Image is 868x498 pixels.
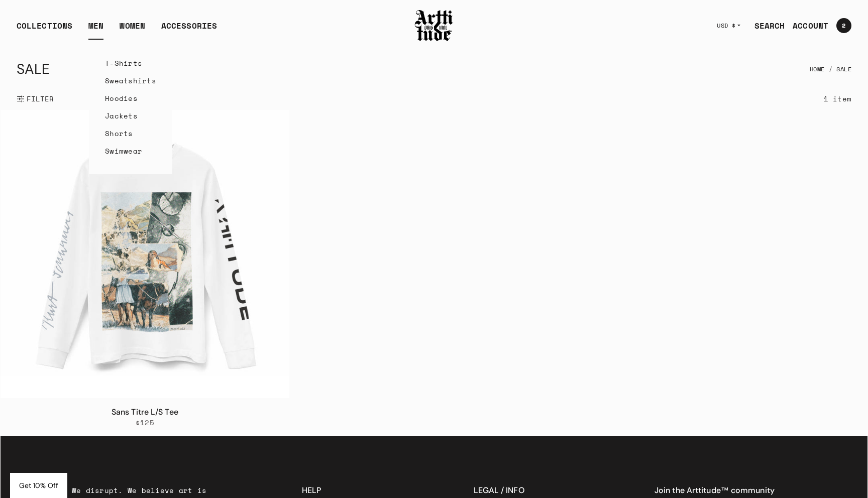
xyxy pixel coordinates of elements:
div: COLLECTIONS [17,20,72,40]
span: FILTER [25,94,54,104]
h3: LEGAL / INFO [474,484,567,496]
h3: HELP [302,484,386,496]
a: Swimwear [105,142,156,160]
img: Sans Titre L/S Tee [1,110,289,399]
img: Arttitude [414,9,454,43]
button: USD $ [711,15,746,37]
h4: Join the Arttitude™ community [655,484,847,496]
a: Open cart [828,14,851,37]
span: $125 [136,418,154,427]
a: Sweatshirts [105,72,156,89]
a: MEN [88,20,103,40]
div: 1 item [824,93,852,104]
a: Home [810,58,825,80]
a: T-Shirts [105,54,156,72]
a: Shorts [105,125,156,142]
a: ACCOUNT [785,16,828,36]
span: 2 [842,23,845,29]
a: Jackets [105,107,156,125]
button: Show filters [17,88,54,110]
a: WOMEN [120,20,145,40]
a: SEARCH [746,16,785,36]
h1: SALE [17,57,50,81]
div: ACCESSORIES [161,20,217,40]
span: USD $ [717,22,736,30]
a: Sans Titre L/S TeeSans Titre L/S Tee [1,110,289,399]
div: Get 10% Off [10,473,67,498]
a: Sans Titre L/S Tee [112,407,178,417]
span: Get 10% Off [19,481,58,490]
a: Hoodies [105,89,156,107]
ul: Main navigation [9,20,225,40]
li: SALE [825,58,852,80]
